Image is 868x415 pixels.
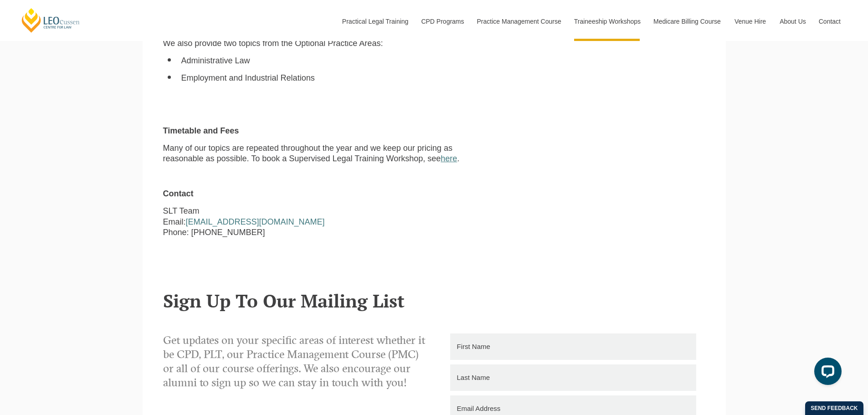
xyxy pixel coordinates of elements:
[470,2,567,41] a: Practice Management Course
[728,2,773,41] a: Venue Hire
[181,56,474,66] li: Administrative Law
[441,154,457,163] a: here
[812,2,847,41] a: Contact
[21,7,81,33] a: [PERSON_NAME] Centre for Law
[186,217,325,226] a: [EMAIL_ADDRESS][DOMAIN_NAME]
[163,38,474,49] p: We also provide two topics from the Optional Practice Areas:
[163,206,474,238] p: SLT Team Email: Phone: [PHONE_NUMBER]
[450,333,696,360] input: First Name
[163,126,239,135] strong: Timetable and Fees
[647,2,728,41] a: Medicare Billing Course
[773,2,812,41] a: About Us
[807,354,845,392] iframe: LiveChat chat widget
[163,189,194,198] strong: Contact
[335,2,415,41] a: Practical Legal Training
[567,2,647,41] a: Traineeship Workshops
[414,2,470,41] a: CPD Programs
[163,291,705,311] h2: Sign Up To Our Mailing List
[181,73,474,83] li: Employment and Industrial Relations
[163,333,427,390] p: Get updates on your specific areas of interest whether it be CPD, PLT, our Practice Management Co...
[450,364,696,391] input: Last Name
[163,143,474,164] p: Many of our topics are repeated throughout the year and we keep our pricing as reasonable as poss...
